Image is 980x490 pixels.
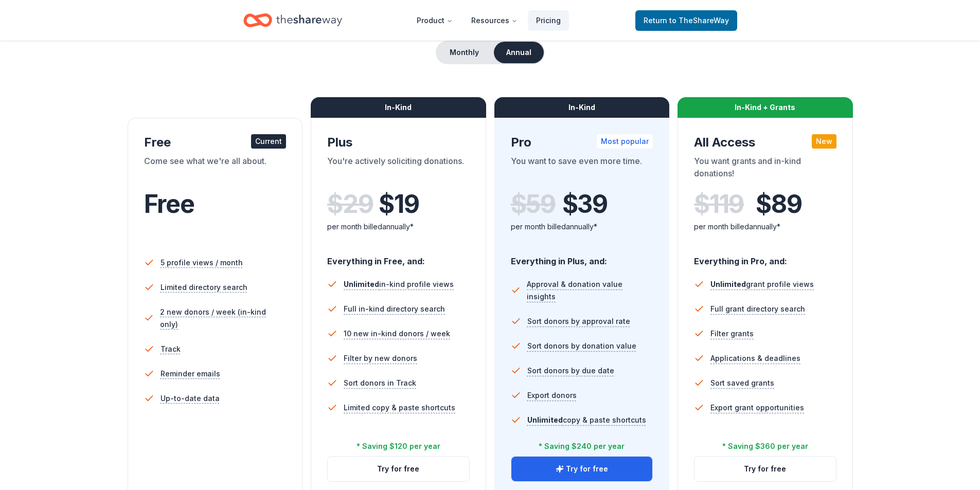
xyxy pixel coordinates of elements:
span: Sort donors by donation value [527,340,636,352]
button: Monthly [437,42,492,63]
div: Plus [327,134,470,151]
span: $ 89 [756,190,801,219]
span: Filter by new donors [344,352,417,365]
span: Sort donors by due date [527,365,614,377]
span: Export grant opportunities [710,402,804,414]
div: per month billed annually* [327,221,470,233]
button: Try for free [511,457,653,481]
span: Sort saved grants [710,377,774,389]
div: * Saving $240 per year [539,440,625,452]
div: * Saving $360 per year [722,440,808,452]
span: Export donors [527,389,577,402]
div: In-Kind [494,97,670,118]
div: Everything in Pro, and: [694,246,836,268]
div: You want grants and in-kind donations! [694,155,836,184]
span: Filter grants [710,328,754,340]
span: Sort donors in Track [344,377,416,389]
span: Up-to-date data [161,392,220,405]
span: Unlimited [527,415,563,424]
span: Track [161,343,181,355]
span: Unlimited [710,280,746,288]
button: Annual [494,42,544,63]
div: Current [251,134,286,149]
span: $ 19 [379,190,419,219]
button: Product [408,10,461,31]
span: 10 new in-kind donors / week [344,328,450,340]
div: Free [144,134,287,151]
span: 2 new donors / week (in-kind only) [160,306,286,331]
span: Sort donors by approval rate [527,315,630,328]
span: Free [144,189,194,219]
div: In-Kind + Grants [678,97,853,118]
span: Full grant directory search [710,303,805,315]
button: Resources [463,10,526,31]
span: Limited copy & paste shortcuts [344,402,455,414]
div: Come see what we're all about. [144,155,287,184]
span: Limited directory search [161,281,247,294]
div: Everything in Plus, and: [511,246,653,268]
span: to TheShareWay [669,16,729,25]
div: * Saving $120 per year [357,440,440,452]
span: Approval & donation value insights [527,278,653,303]
div: per month billed annually* [511,221,653,233]
a: Returnto TheShareWay [635,10,737,31]
span: Unlimited [344,280,379,288]
div: New [812,134,836,149]
span: grant profile views [710,280,814,288]
div: In-Kind [311,97,486,118]
div: per month billed annually* [694,221,836,233]
span: $ 39 [562,190,608,219]
button: Try for free [328,457,469,481]
span: Return [644,14,729,27]
button: Try for free [694,457,836,481]
nav: Main [408,8,569,32]
span: copy & paste shortcuts [527,415,646,424]
span: Full in-kind directory search [344,303,445,315]
a: Pricing [528,10,569,31]
div: Pro [511,134,653,151]
span: in-kind profile views [344,280,454,288]
div: Everything in Free, and: [327,246,470,268]
div: Most popular [597,134,653,149]
div: You want to save even more time. [511,155,653,184]
a: Home [243,8,342,32]
div: All Access [694,134,836,151]
div: You're actively soliciting donations. [327,155,470,184]
span: 5 profile views / month [161,257,243,269]
span: Reminder emails [161,368,220,380]
span: Applications & deadlines [710,352,800,365]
